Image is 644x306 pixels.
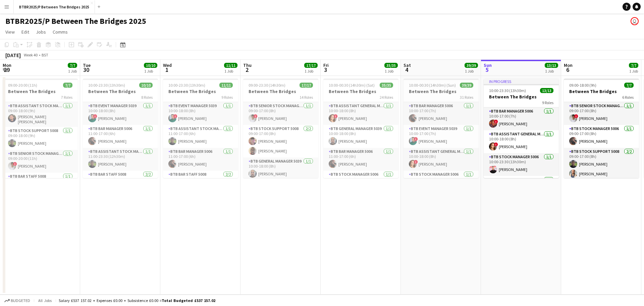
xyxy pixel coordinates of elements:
[221,95,233,100] span: 9 Roles
[402,66,411,74] span: 4
[484,107,559,130] app-card-role: BTB Bar Manager 50061/110:00-17:00 (7h)![PERSON_NAME]
[19,28,32,36] a: Edit
[68,69,77,74] div: 1 Job
[545,69,558,74] div: 1 Job
[163,88,238,94] h3: Between The Bridges
[168,83,205,88] span: 10:00-23:30 (13h30m)
[5,16,146,26] h1: BTBR2025/P Between The Bridges 2025
[409,83,456,88] span: 10:00-00:30 (14h30m) (Sun)
[404,88,479,94] h3: Between The Bridges
[542,100,553,105] span: 9 Roles
[42,52,48,57] div: BST
[83,125,158,148] app-card-role: BTB Bar Manager 50061/111:00-17:00 (6h)[PERSON_NAME]
[162,66,172,74] span: 1
[484,176,559,228] app-card-role: BTB Bar Staff 50084/4
[63,83,72,88] span: 7/7
[22,52,39,57] span: Week 40
[483,66,492,74] span: 5
[323,171,398,193] app-card-role: BTB Stock Manager 50061/111:00-17:00 (6h)
[323,62,329,68] span: Fri
[144,63,157,68] span: 10/10
[5,29,15,35] span: View
[545,63,558,68] span: 13/13
[323,125,398,148] app-card-role: BTB General Manager 50391/110:00-18:00 (8h)[PERSON_NAME]
[83,79,158,178] app-job-card: 10:00-23:30 (13h30m)10/10Between The Bridges8 RolesBTB Event Manager 50391/110:00-18:00 (8h)![PER...
[163,148,238,171] app-card-role: BTB Bar Manager 50061/111:00-17:00 (6h)[PERSON_NAME]
[83,148,158,171] app-card-role: BTB Assistant Stock Manager 50061/111:00-23:30 (12h30m)[PERSON_NAME]
[300,83,313,88] span: 17/17
[53,29,68,35] span: Comms
[404,148,479,171] app-card-role: BTB Assistant General Manager 50061/110:00-18:00 (8h)![PERSON_NAME]
[3,79,78,178] app-job-card: 09:00-20:00 (11h)7/7Between The Bridges7 RolesBTB Assistant Stock Manager 50061/109:00-18:00 (9h)...
[243,125,318,158] app-card-role: BTB Stock support 50082/209:00-17:00 (8h)[PERSON_NAME][PERSON_NAME]
[83,171,158,203] app-card-role: BTB Bar Staff 50082/211:30-17:30 (6h)
[249,83,285,88] span: 09:00-23:30 (14h30m)
[37,298,53,303] span: All jobs
[564,125,639,148] app-card-role: BTB Stock Manager 50061/109:00-17:00 (8h)[PERSON_NAME]
[163,102,238,125] app-card-role: BTB Event Manager 50391/110:00-18:00 (8h)![PERSON_NAME]
[3,62,11,68] span: Mon
[305,69,317,74] div: 1 Job
[36,29,46,35] span: Jobs
[564,88,639,94] h3: Between The Bridges
[404,171,479,193] app-card-role: BTB Stock Manager 50061/110:00-18:00 (8h)
[163,171,238,205] app-card-role: BTB Bar Staff 50082/211:30-17:30 (6h)
[629,69,638,74] div: 1 Job
[323,79,398,178] app-job-card: 10:00-00:30 (14h30m) (Sat)35/35Between The Bridges24 RolesBTB Assistant General Manager 50061/110...
[563,66,573,74] span: 6
[2,66,11,74] span: 29
[8,83,37,88] span: 09:00-20:00 (11h)
[243,102,318,125] app-card-role: BTB Senior Stock Manager 50061/109:00-17:00 (8h)![PERSON_NAME]
[224,69,237,74] div: 1 Job
[460,95,473,100] span: 31 Roles
[334,114,338,118] span: !
[3,297,31,304] button: Budgeted
[163,79,238,178] app-job-card: 10:00-23:30 (13h30m)11/11Between The Bridges9 RolesBTB Event Manager 50391/110:00-18:00 (8h)![PER...
[380,95,393,100] span: 24 Roles
[254,114,258,118] span: !
[460,83,473,88] span: 39/39
[3,173,78,195] app-card-role: BTB Bar Staff 50081/1
[243,62,252,68] span: Thu
[380,83,393,88] span: 35/35
[83,102,158,125] app-card-role: BTB Event Manager 50391/110:00-18:00 (8h)![PERSON_NAME]
[404,125,479,148] app-card-role: BTB Event Manager 50391/110:00-17:00 (7h)![PERSON_NAME]
[14,0,95,13] button: BTBR2025/P Between The Bridges 2025
[484,62,492,68] span: Sun
[243,158,318,180] app-card-role: BTB General Manager 50391/110:00-18:00 (8h)[PERSON_NAME]
[489,88,526,93] span: 10:00-23:30 (13h30m)
[574,114,578,118] span: !
[323,102,398,125] app-card-role: BTB Assistant General Manager 50061/110:00-18:00 (8h)![PERSON_NAME]
[33,28,49,36] a: Jobs
[243,79,318,178] app-job-card: 09:00-23:30 (14h30m)17/17Between The Bridges14 RolesBTB Senior Stock Manager 50061/109:00-17:00 (...
[139,83,153,88] span: 10/10
[243,88,318,94] h3: Between The Bridges
[404,62,411,68] span: Sat
[404,102,479,125] app-card-role: BTB Bar Manager 50061/110:00-17:00 (7h)[PERSON_NAME]
[61,95,72,100] span: 7 Roles
[465,63,478,68] span: 39/39
[68,63,77,68] span: 7/7
[385,69,397,74] div: 1 Job
[82,66,91,74] span: 30
[465,69,478,74] div: 1 Job
[322,66,329,74] span: 3
[569,83,596,88] span: 09:00-18:00 (9h)
[564,102,639,125] app-card-role: BTB Senior Stock Manager 50061/109:00-17:00 (8h)![PERSON_NAME]
[242,66,252,74] span: 2
[414,160,418,164] span: !
[219,83,233,88] span: 11/11
[564,79,639,178] app-job-card: 09:00-18:00 (9h)7/7Between The Bridges6 RolesBTB Senior Stock Manager 50061/109:00-17:00 (8h)![PE...
[5,52,21,58] div: [DATE]
[329,83,375,88] span: 10:00-00:30 (14h30m) (Sat)
[484,79,559,178] app-job-card: In progress10:00-23:30 (13h30m)13/13Between The Bridges9 RolesBTB Bar Manager 50061/110:00-17:00 ...
[3,102,78,127] app-card-role: BTB Assistant Stock Manager 50061/109:00-18:00 (9h)[PERSON_NAME] [PERSON_NAME]
[304,63,318,68] span: 17/17
[59,298,215,303] div: Salary £537 157.02 + Expenses £0.00 + Subsistence £0.00 =
[622,95,634,100] span: 6 Roles
[224,63,237,68] span: 11/11
[384,63,398,68] span: 35/35
[564,62,573,68] span: Mon
[540,88,553,93] span: 13/13
[21,29,29,35] span: Edit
